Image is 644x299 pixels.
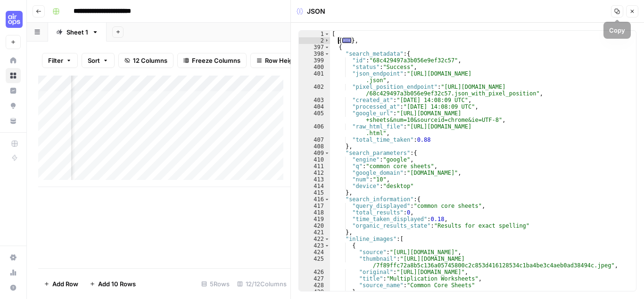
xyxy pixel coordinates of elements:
div: 406 [299,123,330,137]
button: Sort [82,53,115,68]
div: 404 [299,103,330,110]
div: 416 [299,196,330,203]
div: 1 [299,31,330,37]
a: Home [6,53,21,68]
span: Unfold code [342,38,352,43]
div: 403 [299,97,330,103]
span: Row Height [265,56,299,65]
a: Your Data [6,113,21,128]
button: 12 Columns [118,53,173,68]
span: Toggle code folding, rows 409 through 415 [324,150,330,156]
div: 407 [299,137,330,143]
div: 414 [299,183,330,189]
a: Browse [6,68,21,83]
div: 400 [299,64,330,70]
div: 5 Rows [198,276,233,291]
a: Usage [6,265,21,280]
span: Toggle code folding, rows 397 through 684 [324,44,330,51]
span: Toggle code folding, rows 1 through 15176 [324,31,330,37]
button: Add Row [38,276,84,291]
div: 405 [299,110,330,123]
div: 427 [299,275,330,282]
button: Freeze Columns [177,53,247,68]
button: Filter [42,53,78,68]
div: 399 [299,57,330,64]
div: 421 [299,229,330,236]
button: Add 10 Rows [84,276,141,291]
div: 408 [299,143,330,150]
span: Add 10 Rows [98,279,136,289]
div: 419 [299,216,330,222]
span: Toggle code folding, rows 398 through 408 [324,51,330,57]
div: 12/12 Columns [233,276,290,291]
span: Freeze Columns [192,56,240,65]
span: Filter [48,56,63,65]
div: 401 [299,70,330,84]
button: Help + Support [6,280,21,295]
div: 2 [299,37,330,44]
div: 420 [299,222,330,229]
div: 402 [299,84,330,97]
div: 415 [299,189,330,196]
span: Add Row [52,279,78,289]
a: Opportunities [6,98,21,113]
div: 425 [299,256,330,269]
div: 426 [299,269,330,275]
button: Row Height [250,53,305,68]
div: 418 [299,209,330,216]
div: Sheet 1 [66,27,88,37]
div: 423 [299,242,330,249]
div: 397 [299,44,330,51]
img: Cohort 5 Logo [6,11,23,28]
div: 413 [299,176,330,183]
span: Toggle code folding, rows 416 through 421 [324,196,330,203]
div: 411 [299,163,330,170]
span: Toggle code folding, rows 423 through 429 [324,242,330,249]
a: Settings [6,250,21,265]
a: Insights [6,83,21,98]
div: 429 [299,289,330,295]
div: 398 [299,51,330,57]
div: 410 [299,156,330,163]
div: 428 [299,282,330,289]
div: 422 [299,236,330,242]
div: 417 [299,203,330,209]
span: Toggle code folding, rows 422 through 507 [324,236,330,242]
div: 409 [299,150,330,156]
div: 412 [299,170,330,176]
div: 424 [299,249,330,256]
span: 12 Columns [133,56,167,65]
button: Workspace: Cohort 5 [6,8,21,31]
span: Toggle code folding, rows 2 through 396 [324,37,330,44]
div: JSON [297,7,325,16]
span: Sort [88,56,100,65]
a: Sheet 1 [48,23,107,42]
